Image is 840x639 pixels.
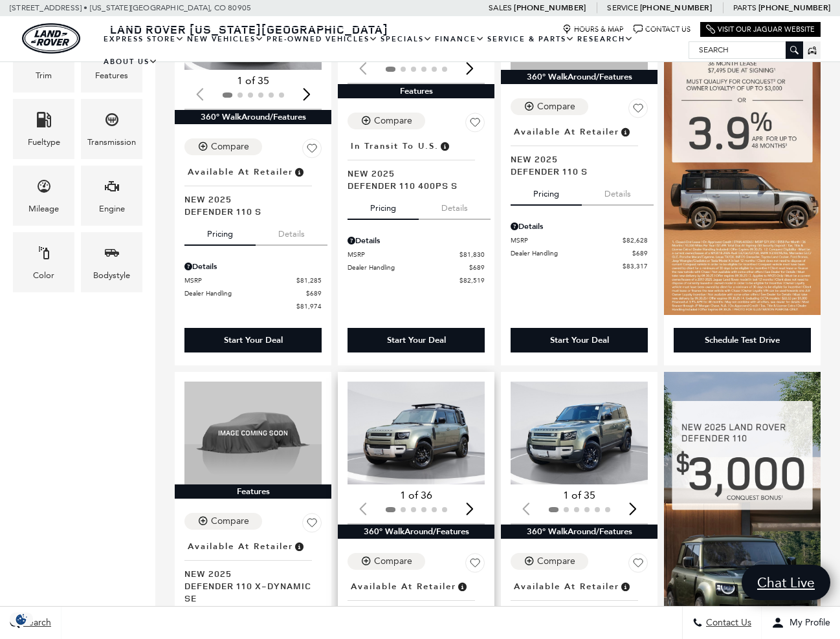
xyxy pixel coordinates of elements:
[102,21,396,37] a: Land Rover [US_STATE][GEOGRAPHIC_DATA]
[511,248,632,258] span: Dealer Handling
[674,328,811,352] div: Schedule Test Drive
[184,604,256,633] button: pricing tab
[514,125,619,139] span: Available at Retailer
[36,175,52,202] span: Mileage
[456,579,468,594] span: Vehicle is in stock and ready for immediate delivery. Due to demand, availability is subject to c...
[486,28,576,50] a: Service & Parts
[582,177,654,206] button: details tab
[348,167,475,179] span: New 2025
[511,98,588,115] button: Compare Vehicle
[81,232,142,292] div: BodystyleBodystyle
[624,494,641,523] div: Next slide
[81,32,142,92] div: FeaturesFeatures
[175,484,331,499] div: Features
[81,166,142,226] div: EngineEngine
[459,276,485,285] span: $82,519
[6,612,36,626] section: Click to Open Cookie Consent Modal
[293,539,305,554] span: Vehicle is in stock and ready for immediate delivery. Due to demand, availability is subject to c...
[28,202,59,216] div: Mileage
[102,28,186,50] a: EXPRESS STORE
[623,261,648,271] span: $83,317
[348,263,469,272] span: Dealer Handling
[184,567,312,579] span: New 2025
[459,250,485,259] span: $81,830
[348,137,485,191] a: In Transit to U.S.New 2025Defender 110 400PS S
[733,3,757,12] span: Parts
[184,138,262,155] button: Compare Vehicle
[703,618,751,629] span: Contact Us
[184,217,256,246] button: pricing tab
[465,113,485,137] button: Save Vehicle
[619,579,631,594] span: Vehicle is in stock and ready for immediate delivery. Due to demand, availability is subject to c...
[705,334,780,346] div: Schedule Test Drive
[374,556,412,567] div: Compare
[619,125,631,139] span: Vehicle is in stock and ready for immediate delivery. Due to demand, availability is subject to c...
[348,276,485,285] a: $82,519
[348,235,485,246] div: Pricing Details - Defender 110 400PS S
[351,579,456,594] span: Available at Retailer
[28,135,60,149] div: Fueltype
[110,21,388,37] span: Land Rover [US_STATE][GEOGRAPHIC_DATA]
[439,139,450,153] span: Vehicle has shipped from factory of origin. Estimated time of delivery to Retailer is on average ...
[348,250,459,259] span: MSRP
[81,99,142,159] div: TransmissionTransmission
[550,334,609,346] div: Start Your Deal
[632,248,648,258] span: $689
[184,205,312,217] span: Defender 110 S
[511,165,638,177] span: Defender 110 S
[265,28,379,50] a: Pre-Owned Vehicles
[102,28,689,73] nav: Main Navigation
[184,276,322,285] a: MSRP $81,285
[489,3,512,12] span: Sales
[296,301,322,311] span: $81,974
[36,109,52,135] span: Fueltype
[184,288,322,298] a: Dealer Handling $689
[93,268,130,283] div: Bodystyle
[634,25,691,34] a: Contact Us
[511,578,648,632] a: Available at RetailerNew 2025Defender 110 S
[13,232,74,292] div: ColorColor
[104,109,120,135] span: Transmission
[33,268,54,283] div: Color
[348,113,425,129] button: Compare Vehicle
[184,537,322,604] a: Available at RetailerNew 2025Defender 110 X-Dynamic SE
[511,488,648,503] div: 1 of 35
[175,110,331,124] div: 360° WalkAround/Features
[511,153,638,165] span: New 2025
[348,488,485,503] div: 1 of 36
[256,217,327,246] button: details tab
[188,539,293,554] span: Available at Retailer
[348,553,425,570] button: Compare Vehicle
[511,177,582,206] button: pricing tab
[348,382,485,484] img: 2025 LAND ROVER Defender 110 S 1
[514,3,586,13] a: [PHONE_NUMBER]
[511,221,648,232] div: Pricing Details - Defender 110 S
[511,553,588,570] button: Compare Vehicle
[184,193,312,205] span: New 2025
[784,618,830,629] span: My Profile
[511,382,648,484] img: 2025 LAND ROVER Defender 110 S 1
[184,276,296,285] span: MSRP
[224,334,283,346] div: Start Your Deal
[348,382,485,484] div: 1 / 2
[742,565,830,600] a: Chat Live
[186,28,265,50] a: New Vehicles
[36,242,52,268] span: Color
[302,513,322,537] button: Save Vehicle
[104,175,120,202] span: Engine
[184,301,322,311] a: $81,974
[576,28,635,50] a: Research
[419,191,491,220] button: details tab
[351,139,439,153] span: In Transit to U.S.
[689,42,802,58] input: Search
[511,261,648,271] a: $83,317
[184,382,322,484] img: 2025 LAND ROVER Defender 110 X-Dynamic SE
[434,28,486,50] a: Finance
[13,99,74,159] div: FueltypeFueltype
[13,32,74,92] div: TrimTrim
[13,166,74,226] div: MileageMileage
[184,579,312,604] span: Defender 110 X-Dynamic SE
[348,179,475,191] span: Defender 110 400PS S
[36,69,52,83] div: Trim
[511,248,648,258] a: Dealer Handling $689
